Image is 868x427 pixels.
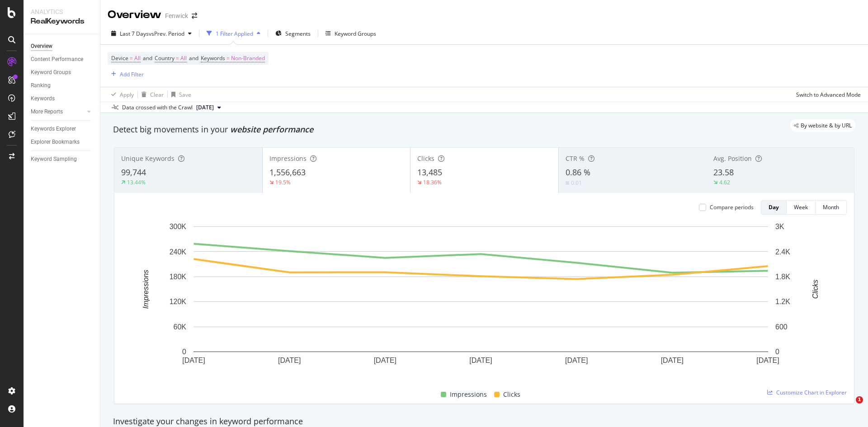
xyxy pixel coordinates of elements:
button: Month [816,200,847,215]
span: and [189,54,198,62]
button: Segments [272,26,314,41]
div: 19.5% [275,178,291,186]
text: 1.2K [775,298,790,305]
button: Keyword Groups [322,26,380,41]
text: [DATE] [469,357,492,364]
span: = [176,54,179,62]
div: Analytics [31,7,93,16]
div: Month [823,203,839,211]
text: 1.8K [775,273,790,281]
a: Overview [31,42,94,51]
div: Add Filter [120,70,144,78]
span: Avg. Position [713,154,752,163]
button: Add Filter [108,69,144,80]
text: 180K [170,273,187,281]
div: More Reports [31,107,63,117]
span: Customize Chart in Explorer [776,389,847,396]
span: vs Prev. Period [149,30,184,38]
div: Keywords Explorer [31,124,76,134]
a: Keywords [31,94,94,103]
span: 1,556,663 [269,167,306,178]
span: CTR % [566,154,585,163]
text: 120K [170,298,187,305]
div: 0.01 [571,179,582,187]
text: Clicks [811,280,819,299]
a: Customize Chart in Explorer [767,389,847,396]
svg: A chart. [122,222,840,379]
text: 600 [775,323,788,331]
span: Impressions [450,389,487,400]
span: All [134,52,141,65]
div: Overview [31,42,52,51]
span: 13,485 [417,167,442,178]
button: Last 7 DaysvsPrev. Period [108,26,195,41]
text: [DATE] [565,357,588,364]
span: = [130,54,133,62]
div: 18.36% [423,178,442,186]
span: 0.86 % [566,167,590,178]
span: 23.58 [713,167,734,178]
span: Impressions [269,154,307,163]
button: Day [761,200,787,215]
div: Data crossed with the Crawl [122,103,193,112]
div: Switch to Advanced Mode [796,91,861,99]
div: Save [179,91,191,99]
div: 13.44% [127,178,146,186]
div: RealKeywords [31,16,93,27]
div: Fenwick [165,11,188,20]
text: 2.4K [775,248,790,255]
span: Keywords [201,54,225,62]
div: arrow-right-arrow-left [192,13,197,19]
div: Explorer Bookmarks [31,137,80,147]
text: [DATE] [278,357,301,364]
span: Last 7 Days [120,30,149,38]
div: Day [769,203,779,211]
text: 300K [170,223,187,230]
a: Keyword Groups [31,68,94,77]
span: 1 [856,396,863,404]
button: Week [787,200,816,215]
a: Ranking [31,81,94,90]
span: 2025 Sep. 14th [196,103,214,112]
div: Keyword Groups [31,68,71,77]
div: 1 Filter Applied [216,30,253,38]
span: and [143,54,152,62]
a: More Reports [31,107,85,117]
text: [DATE] [756,357,779,364]
div: Week [794,203,808,211]
div: legacy label [790,119,855,132]
span: Unique Keywords [121,154,175,163]
span: Clicks [417,154,434,163]
button: 1 Filter Applied [203,26,264,41]
text: 0 [775,348,779,356]
img: Equal [566,182,569,184]
button: Apply [108,87,134,102]
div: Apply [120,91,134,99]
div: Compare periods [710,203,754,211]
span: Clicks [503,389,520,400]
div: Clear [150,91,164,99]
span: Segments [285,30,311,38]
a: Keyword Sampling [31,155,94,164]
div: Keyword Groups [335,30,376,38]
button: Clear [138,87,164,102]
text: [DATE] [661,357,684,364]
button: Switch to Advanced Mode [793,87,861,102]
a: Content Performance [31,55,94,64]
button: [DATE] [193,102,225,113]
div: Keywords [31,94,55,103]
div: Overview [108,7,161,23]
iframe: Intercom live chat [837,396,859,418]
div: Ranking [31,81,51,90]
div: Content Performance [31,55,83,64]
span: All [180,52,187,65]
span: Country [155,54,175,62]
text: 0 [182,348,186,356]
span: = [226,54,230,62]
span: 99,744 [121,167,146,178]
a: Keywords Explorer [31,124,94,134]
div: Keyword Sampling [31,155,77,164]
span: Device [111,54,128,62]
span: Non-Branded [231,52,265,65]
